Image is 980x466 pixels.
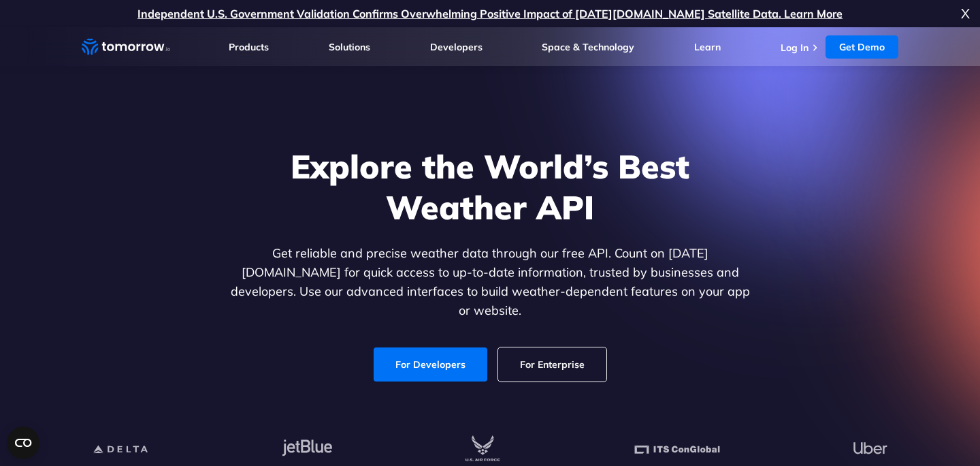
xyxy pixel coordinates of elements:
[374,347,487,382] a: For Developers
[329,41,370,53] a: Solutions
[7,426,39,459] button: Open CMP widget
[227,244,753,320] p: Get reliable and precise weather data through our free API. Count on [DATE][DOMAIN_NAME] for quic...
[82,37,170,57] a: Home link
[542,41,634,53] a: Space & Technology
[498,347,606,382] a: For Enterprise
[430,41,483,53] a: Developers
[137,7,843,20] a: Independent U.S. Government Validation Confirms Overwhelming Positive Impact of [DATE][DOMAIN_NAM...
[826,35,898,59] a: Get Demo
[781,42,808,54] a: Log In
[227,146,753,228] h1: Explore the World’s Best Weather API
[229,41,269,53] a: Products
[694,41,721,53] a: Learn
